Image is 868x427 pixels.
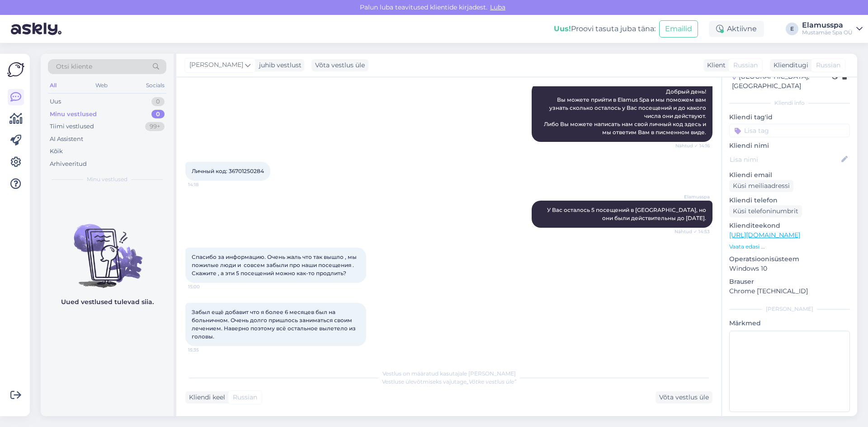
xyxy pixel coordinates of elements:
[802,22,853,29] div: Elamusspa
[729,305,850,313] div: [PERSON_NAME]
[675,228,710,235] span: Nähtud ✓ 14:53
[729,231,800,239] a: [URL][DOMAIN_NAME]
[467,378,516,385] i: „Võtke vestlus üle”
[729,243,850,251] p: Vaata edasi ...
[729,99,850,107] div: Kliendi info
[729,277,850,286] p: Brauser
[48,80,58,91] div: All
[675,142,710,149] span: Nähtud ✓ 14:16
[50,122,94,131] div: Tiimi vestlused
[709,21,764,37] div: Aktiivne
[50,135,83,144] div: AI Assistent
[87,175,127,183] span: Minu vestlused
[729,264,850,273] p: Windows 10
[802,22,863,36] a: ElamusspaMustamäe Spa OÜ
[554,23,656,34] div: Proovi tasuta juba täna:
[50,110,97,119] div: Minu vestlused
[554,24,571,33] b: Uus!
[56,62,92,71] span: Otsi kliente
[703,61,726,70] div: Klient
[255,61,302,70] div: juhib vestlust
[770,61,808,70] div: Klienditugi
[311,59,368,71] div: Võta vestlus üle
[547,206,708,221] span: У Вас осталось 5 посещений в [GEOGRAPHIC_DATA], но они были действительны до [DATE].
[188,181,222,188] span: 14:18
[144,80,166,91] div: Socials
[729,196,850,205] p: Kliendi telefon
[151,97,165,106] div: 0
[729,180,793,192] div: Küsi meiliaadressi
[656,391,712,404] div: Võta vestlus üle
[786,23,798,35] div: E
[188,347,222,353] span: 15:35
[7,61,24,78] img: Askly Logo
[192,253,358,277] span: Спасибо за информацию. Очень жаль что так вышло , мы пожилые люди и совсем забыли про наши посеще...
[487,3,508,11] span: Luba
[729,319,850,328] p: Märkmed
[382,370,516,377] span: Vestlus on määratud kasutajale [PERSON_NAME]
[94,80,109,91] div: Web
[802,29,853,36] div: Mustamäe Spa OÜ
[676,193,710,200] span: Elamusspa
[729,286,850,296] p: Chrome [TECHNICAL_ID]
[816,61,840,70] span: Russian
[382,378,516,385] span: Vestluse ülevõtmiseks vajutage
[145,122,165,131] div: 99+
[192,168,264,174] span: Личный код: 36701250284
[50,147,63,156] div: Kõik
[729,141,850,150] p: Kliendi nimi
[729,205,802,217] div: Küsi telefoninumbrit
[151,110,165,119] div: 0
[185,393,225,402] div: Kliendi keel
[732,72,832,91] div: [GEOGRAPHIC_DATA], [GEOGRAPHIC_DATA]
[730,155,840,164] input: Lisa nimi
[729,254,850,264] p: Operatsioonisüsteem
[41,208,174,289] img: No chats
[659,20,698,38] button: Emailid
[189,60,243,70] span: [PERSON_NAME]
[733,61,758,70] span: Russian
[188,283,222,290] span: 15:00
[192,309,357,340] span: Забыл ещё добавит что я более 6 месяцев был на больничном. Очень долго пришлось заниматься своим ...
[233,393,257,402] span: Russian
[729,113,850,122] p: Kliendi tag'id
[729,124,850,137] input: Lisa tag
[729,170,850,180] p: Kliendi email
[50,160,87,169] div: Arhiveeritud
[61,297,154,307] p: Uued vestlused tulevad siia.
[50,97,61,106] div: Uus
[729,221,850,230] p: Klienditeekond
